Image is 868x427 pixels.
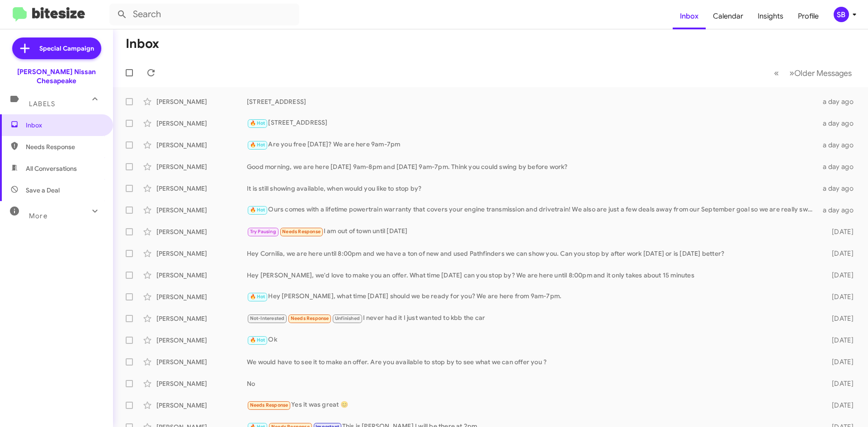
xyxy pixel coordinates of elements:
div: Ok [247,335,817,345]
div: [PERSON_NAME] [156,336,247,345]
span: 🔥 Hot [250,142,265,148]
div: [PERSON_NAME] [156,379,247,388]
nav: Page navigation example [769,64,857,82]
a: Inbox [673,3,706,29]
span: Labels [29,100,55,108]
h1: Inbox [126,37,159,51]
span: Needs Response [250,402,288,408]
div: [PERSON_NAME] [156,206,247,215]
span: 🔥 Hot [250,294,265,300]
span: Save a Deal [26,186,60,195]
a: Special Campaign [12,38,101,59]
span: Try Pausing [250,229,276,235]
span: » [789,67,794,79]
span: Needs Response [282,229,321,235]
div: Hey [PERSON_NAME], we'd love to make you an offer. What time [DATE] can you stop by? We are here ... [247,271,817,280]
span: 🔥 Hot [250,207,265,213]
div: It is still showing available, when would you like to stop by? [247,184,817,193]
div: [PERSON_NAME] [156,292,247,301]
div: [STREET_ADDRESS] [247,118,817,128]
div: Are you free [DATE]? We are here 9am-7pm [247,140,817,150]
div: SB [834,7,849,22]
span: Older Messages [794,68,852,78]
span: Unfinished [335,315,360,321]
div: [DATE] [817,292,861,301]
div: [PERSON_NAME] [156,227,247,236]
span: 🔥 Hot [250,120,265,126]
div: [PERSON_NAME] [156,141,247,150]
div: [DATE] [817,227,861,236]
div: a day ago [817,184,861,193]
button: Next [784,64,857,82]
span: Needs Response [291,315,329,321]
div: Good morning, we are here [DATE] 9am-8pm and [DATE] 9am-7pm. Think you could swing by before work? [247,162,817,171]
div: I am out of town until [DATE] [247,226,817,237]
span: 🔥 Hot [250,337,265,343]
div: [PERSON_NAME] [156,119,247,128]
button: SB [826,7,858,22]
div: [DATE] [817,379,861,388]
div: [DATE] [817,401,861,410]
button: Previous [769,64,784,82]
div: No [247,379,817,388]
div: [DATE] [817,336,861,345]
div: Ours comes with a lifetime powertrain warranty that covers your engine transmission and drivetrai... [247,205,817,215]
div: [DATE] [817,271,861,280]
span: All Conversations [26,164,77,173]
span: Needs Response [26,142,103,151]
span: Not-Interested [250,315,285,321]
div: [PERSON_NAME] [156,357,247,366]
div: [DATE] [817,249,861,258]
div: [DATE] [817,357,861,366]
a: Profile [791,3,826,29]
div: a day ago [817,162,861,171]
div: [PERSON_NAME] [156,162,247,171]
div: [PERSON_NAME] [156,184,247,193]
a: Insights [750,3,791,29]
div: [PERSON_NAME] [156,97,247,106]
span: More [29,212,47,220]
span: Special Campaign [39,44,94,53]
div: [PERSON_NAME] [156,271,247,280]
span: « [774,67,779,79]
div: [DATE] [817,314,861,323]
div: [PERSON_NAME] [156,314,247,323]
div: Hey [PERSON_NAME], what time [DATE] should we be ready for you? We are here from 9am-7pm. [247,291,817,302]
div: a day ago [817,119,861,128]
div: [STREET_ADDRESS] [247,97,817,106]
div: [PERSON_NAME] [156,249,247,258]
a: Calendar [706,3,750,29]
span: Inbox [26,121,103,130]
div: Yes it was great 😊 [247,400,817,410]
div: I never had it I just wanted to kbb the car [247,313,817,324]
div: We would have to see it to make an offer. Are you available to stop by to see what we can offer y... [247,357,817,366]
div: [PERSON_NAME] [156,401,247,410]
input: Search [109,4,299,25]
div: a day ago [817,141,861,150]
div: Hey Cornilia, we are here until 8:00pm and we have a ton of new and used Pathfinders we can show ... [247,249,817,258]
div: a day ago [817,97,861,106]
div: a day ago [817,206,861,215]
